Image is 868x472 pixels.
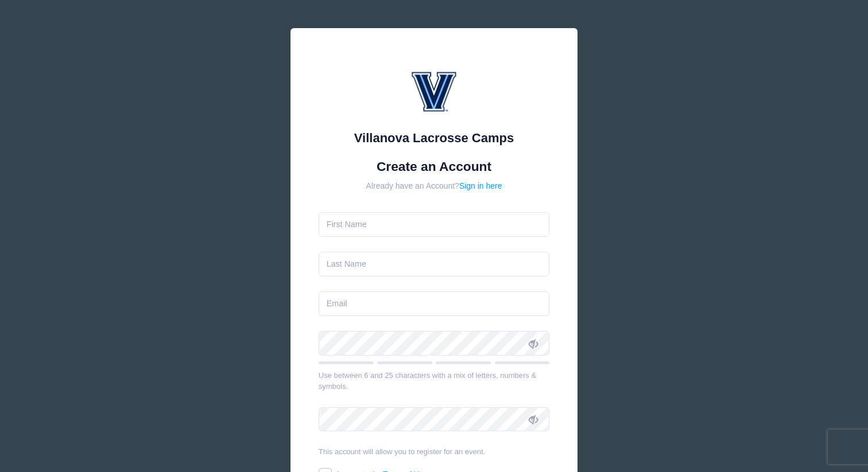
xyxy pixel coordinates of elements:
div: Use between 6 and 25 characters with a mix of letters, numbers & symbols. [319,370,550,392]
img: Villanova Lacrosse Camps [400,56,468,125]
a: Sign in here [459,181,502,190]
h1: Create an Account [319,159,550,174]
div: Already have an Account? [319,180,550,192]
input: First Name [319,212,550,237]
div: This account will allow you to register for an event. [319,446,550,458]
input: Last Name [319,252,550,276]
div: Villanova Lacrosse Camps [319,128,550,147]
input: Email [319,291,550,316]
